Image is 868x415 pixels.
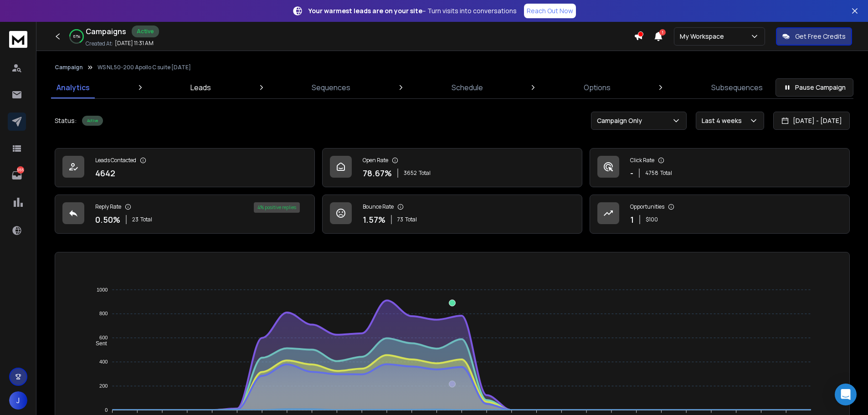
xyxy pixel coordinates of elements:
tspan: 1000 [97,287,108,292]
tspan: 200 [99,383,108,389]
a: Open Rate78.67%3652Total [322,148,582,187]
p: 1.57 % [363,213,385,226]
p: Schedule [452,82,483,93]
tspan: 400 [99,359,108,364]
a: Options [578,77,616,98]
p: Reply Rate [95,203,121,210]
span: 3652 [404,169,417,177]
p: – Turn visits into conversations [308,6,517,15]
span: Total [419,169,431,177]
p: Last 4 weeks [702,116,745,125]
a: Bounce Rate1.57%73Total [322,195,582,234]
a: 555 [8,166,26,184]
tspan: 800 [99,311,108,317]
p: Sequences [312,82,350,93]
p: Reach Out Now [527,6,573,15]
p: - [630,167,633,179]
a: Leads [185,77,216,98]
h1: Campaigns [86,26,126,37]
span: Total [405,216,417,223]
p: Get Free Credits [795,32,846,41]
p: My Workspace [680,32,728,41]
p: 1 [630,213,634,226]
span: 73 [397,216,403,223]
p: WS NL 50-200 Apollo C suite [DATE] [98,64,191,71]
button: Campaign [55,64,83,71]
button: Get Free Credits [776,27,852,46]
a: Click Rate-4758Total [590,148,850,187]
span: Total [660,169,672,177]
p: Options [584,82,611,93]
p: Created At: [86,40,113,47]
p: Leads [190,82,211,93]
p: [DATE] 11:31 AM [115,40,154,47]
p: Subsequences [711,82,763,93]
tspan: 0 [105,407,108,413]
button: Pause Campaign [776,78,853,97]
p: 0.50 % [95,213,120,226]
strong: Your warmest leads are on your site [308,6,422,15]
a: Reply Rate0.50%23Total4% positive replies [55,195,315,234]
p: 4642 [95,167,115,179]
span: 23 [132,216,139,223]
p: Leads Contacted [95,157,136,164]
p: Campaign Only [597,116,646,125]
span: Total [140,216,152,223]
a: Opportunities1$100 [590,195,850,234]
div: Active [82,116,103,126]
a: Schedule [446,77,488,98]
span: Sent [89,340,107,347]
p: Status: [55,116,77,125]
p: Opportunities [630,203,664,210]
p: 555 [17,166,24,174]
p: Open Rate [363,157,388,164]
button: [DATE] - [DATE] [773,112,850,130]
a: Subsequences [706,77,768,98]
span: 4758 [645,169,658,177]
span: 1 [659,29,666,36]
p: Analytics [56,82,90,93]
p: $ 100 [646,216,658,223]
button: J [9,391,27,410]
tspan: 600 [99,335,108,340]
div: Active [132,26,159,37]
p: Click Rate [630,157,654,164]
img: logo [9,31,27,48]
p: 67 % [73,34,80,39]
a: Leads Contacted4642 [55,148,315,187]
div: 4 % positive replies [254,202,300,213]
a: Analytics [51,77,95,98]
a: Sequences [306,77,356,98]
p: 78.67 % [363,167,392,179]
div: Open Intercom Messenger [835,384,857,405]
a: Reach Out Now [524,4,576,18]
p: Bounce Rate [363,203,394,210]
